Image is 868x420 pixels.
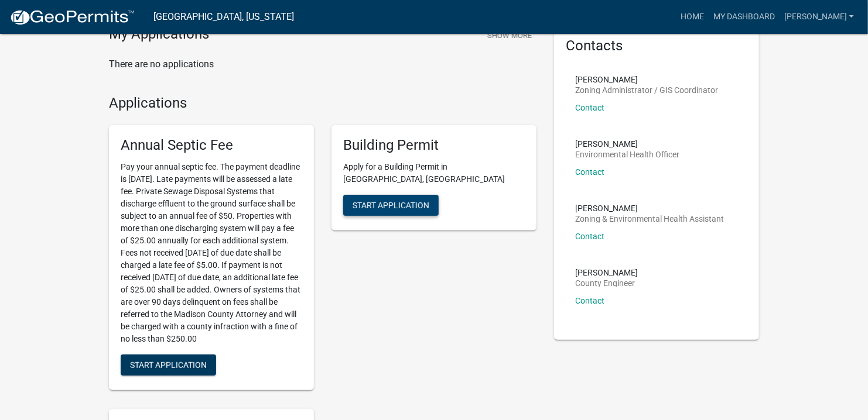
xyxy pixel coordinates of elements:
[575,75,718,84] p: [PERSON_NAME]
[566,37,747,54] h5: Contacts
[130,360,207,370] span: Start Application
[780,6,859,28] a: [PERSON_NAME]
[343,161,525,185] p: Apply for a Building Permit in [GEOGRAPHIC_DATA], [GEOGRAPHIC_DATA]
[575,204,724,212] p: [PERSON_NAME]
[575,150,679,159] p: Environmental Health Officer
[575,279,638,287] p: County Engineer
[109,57,536,71] p: There are no applications
[575,232,604,241] a: Contact
[709,6,780,28] a: My Dashboard
[575,167,604,177] a: Contact
[109,95,536,112] h4: Applications
[676,6,709,28] a: Home
[343,195,439,216] button: Start Application
[575,296,604,305] a: Contact
[353,201,429,210] span: Start Application
[575,215,724,223] p: Zoning & Environmental Health Assistant
[575,103,604,112] a: Contact
[121,161,302,345] p: Pay your annual septic fee. The payment deadline is [DATE]. Late payments will be assessed a late...
[109,26,209,43] h4: My Applications
[575,140,679,148] p: [PERSON_NAME]
[575,268,638,277] p: [PERSON_NAME]
[575,86,718,94] p: Zoning Administrator / GIS Coordinator
[121,354,216,376] button: Start Application
[121,137,302,154] h5: Annual Septic Fee
[153,7,294,27] a: [GEOGRAPHIC_DATA], [US_STATE]
[483,26,536,45] button: Show More
[343,137,525,154] h5: Building Permit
